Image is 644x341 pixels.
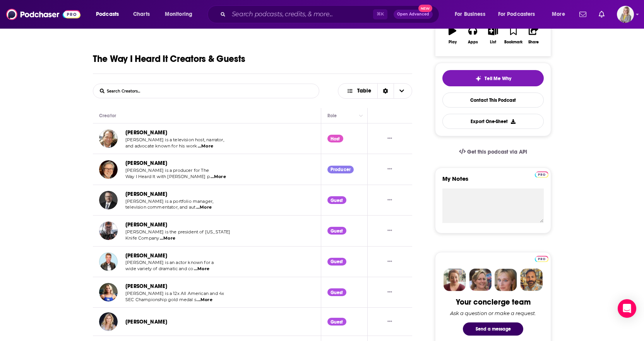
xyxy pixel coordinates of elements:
button: Column Actions [356,111,366,120]
span: [PERSON_NAME] is a television host, narrator, [125,137,224,142]
span: Way I Heard It with [PERSON_NAME] p [125,174,210,179]
img: Jules Profile [495,269,517,291]
a: [PERSON_NAME] [125,160,167,166]
button: open menu [493,8,546,21]
span: [PERSON_NAME] is the president of [US_STATE] [125,229,231,235]
label: My Notes [442,175,544,188]
span: [PERSON_NAME] is an actor known for a [125,260,214,265]
button: Export One-Sheet [442,114,544,129]
img: Podchaser - Follow, Share and Rate Podcasts [6,7,80,22]
div: Apps [468,40,478,45]
a: Get this podcast via API [453,142,533,161]
span: Knife Company [125,235,159,241]
img: Barbara Profile [469,269,492,291]
a: Show notifications dropdown [576,8,589,21]
button: Play [442,21,462,49]
div: Role [327,111,338,120]
a: [PERSON_NAME] [125,191,167,197]
span: For Business [455,9,485,20]
div: Guest [327,196,346,204]
span: ...More [194,266,209,272]
div: Bookmark [504,40,522,45]
img: tell me why sparkle [475,75,481,82]
span: ...More [196,204,212,211]
div: List [490,40,496,45]
button: tell me why sparkleTell Me Why [442,70,544,86]
button: Show More Button [384,165,395,173]
a: Pro website [535,255,548,262]
div: Guest [327,288,346,296]
span: Podcasts [96,9,119,20]
button: Bookmark [503,21,523,49]
span: Open Advanced [397,12,429,16]
a: Show notifications dropdown [596,8,608,21]
span: SEC Championship gold medal s [125,297,196,302]
span: For Podcasters [498,9,535,20]
span: New [418,5,432,12]
div: Search podcasts, credits, & more... [215,5,447,23]
div: Host [327,135,343,142]
span: [PERSON_NAME] is a portfolio manager, [125,199,213,204]
button: Show More Button [384,196,395,204]
h1: The Way I Heard It Creators & Guests [93,53,245,65]
a: [PERSON_NAME] [125,252,167,259]
button: open menu [91,8,129,21]
img: Sydney Profile [444,269,466,291]
a: David L. Bahnsen [99,191,118,209]
span: Monitoring [165,9,192,20]
span: television commentator, and aut [125,204,195,210]
div: Creator [99,111,116,120]
img: Gabby Reece [99,312,118,331]
button: Show More Button [384,257,395,266]
button: open menu [159,8,202,21]
a: Charts [128,8,154,21]
button: Choose View [338,83,412,99]
img: Mike Rowe [99,129,118,148]
img: Podchaser Pro [535,171,548,178]
a: Contact This Podcast [442,93,544,108]
div: Guest [327,227,346,235]
img: Podchaser Pro [535,256,548,262]
div: Guest [327,318,346,326]
span: Charts [133,9,150,20]
span: [PERSON_NAME] is a 12x All American and 4x [125,291,224,296]
span: Get this podcast via API [467,149,527,155]
a: Dennis Quaid [99,252,118,271]
span: Logged in as ShelbySledge [617,6,634,23]
div: Producer [327,166,354,173]
button: Apps [462,21,483,49]
span: ...More [198,143,213,149]
input: Search podcasts, credits, & more... [229,8,373,21]
a: [PERSON_NAME] [125,221,167,228]
button: List [483,21,503,49]
img: Jon Profile [520,269,543,291]
div: Open Intercom Messenger [618,299,636,318]
button: Open AdvancedNew [394,10,433,19]
button: Show More Button [384,135,395,143]
a: Pro website [535,170,548,178]
button: Share [524,21,544,49]
a: [PERSON_NAME] [125,319,167,325]
div: Play [449,40,457,45]
button: open menu [449,8,495,21]
img: Riley Gaines [99,283,118,302]
span: and advocate known for his work [125,143,197,149]
button: Show More Button [384,227,395,235]
div: Share [528,40,539,45]
button: Send a message [463,322,523,336]
img: User Profile [617,6,634,23]
button: Show More Button [384,288,395,296]
img: Chuck Klausmeyer [99,160,118,179]
img: Josh Smith [99,221,118,240]
span: ⌘ K [373,9,387,19]
span: ...More [160,235,175,242]
button: open menu [546,8,575,21]
span: ...More [211,174,226,180]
